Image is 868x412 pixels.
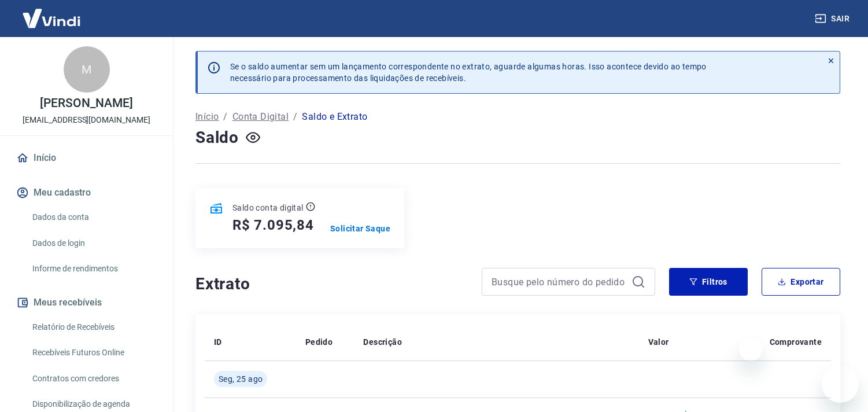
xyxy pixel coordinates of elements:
[28,257,159,281] a: Informe de rendimentos
[28,205,159,229] a: Dados da conta
[648,336,669,348] p: Valor
[195,110,219,124] a: Início
[330,223,390,234] a: Solicitar Saque
[23,114,150,126] p: [EMAIL_ADDRESS][DOMAIN_NAME]
[214,336,222,348] p: ID
[305,336,333,348] p: Pedido
[812,8,854,30] button: Sair
[223,110,227,124] p: /
[14,1,89,36] img: Vindi
[195,126,239,149] h4: Saldo
[822,366,859,403] iframe: Botão para abrir a janela de mensagens
[14,290,159,315] button: Meus recebíveis
[230,61,707,84] p: Se o saldo aumentar sem um lançamento correspondente no extrato, aguarde algumas horas. Isso acon...
[28,341,159,365] a: Recebíveis Futuros Online
[492,273,627,290] input: Busque pelo número do pedido
[28,315,159,339] a: Relatório de Recebíveis
[14,180,159,205] button: Meu cadastro
[669,268,748,296] button: Filtros
[28,367,159,391] a: Contratos com credores
[762,268,840,296] button: Exportar
[195,273,468,296] h4: Extrato
[293,110,297,124] p: /
[739,338,762,361] iframe: Fechar mensagem
[302,110,367,124] p: Saldo e Extrato
[14,145,159,171] a: Início
[219,373,263,385] span: Seg, 25 ago
[363,336,402,348] p: Descrição
[232,216,314,234] h5: R$ 7.095,84
[40,97,132,109] p: [PERSON_NAME]
[232,202,304,214] p: Saldo conta digital
[28,231,159,255] a: Dados de login
[232,110,289,124] a: Conta Digital
[64,46,110,93] div: M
